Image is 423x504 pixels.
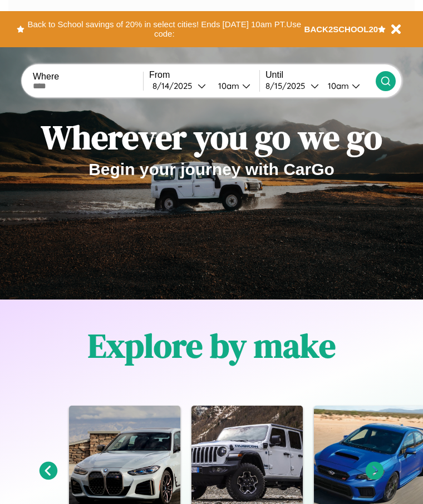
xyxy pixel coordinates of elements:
label: Where [33,72,143,82]
b: BACK2SCHOOL20 [304,24,378,34]
button: Back to School savings of 20% in select cities! Ends [DATE] 10am PT.Use code: [24,17,304,42]
label: Until [265,70,376,80]
div: 8 / 14 / 2025 [153,81,198,91]
div: 10am [322,81,352,91]
div: 8 / 15 / 2025 [265,81,311,91]
label: From [149,70,259,80]
button: 10am [319,80,376,92]
button: 8/14/2025 [149,80,209,92]
h1: Explore by make [88,323,336,368]
div: 10am [213,81,242,91]
button: 10am [209,80,259,92]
